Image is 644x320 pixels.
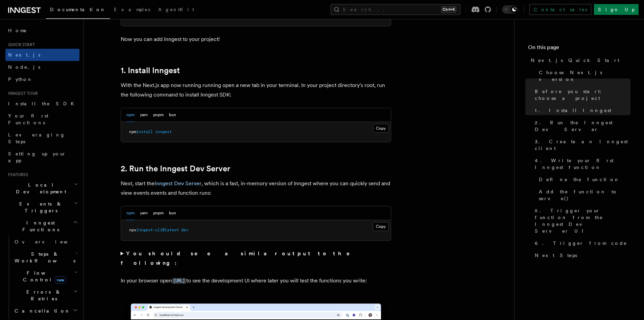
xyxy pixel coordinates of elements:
[140,108,148,122] button: yarn
[5,148,79,167] a: Setting up your app
[172,277,186,284] a: [URL]
[539,188,630,202] span: Add the function to serve()
[121,249,391,268] summary: You should see a similar output to the following:
[169,108,176,122] button: bun
[532,85,630,104] a: Before you start: choose a project
[129,129,136,134] span: npm
[532,154,630,173] a: 4. Write your first Inngest function
[441,6,456,13] kbd: Ctrl+K
[12,267,79,286] button: Flow Controlnew
[8,77,33,82] span: Python
[535,88,630,102] span: Before you start: choose a project
[121,179,391,198] p: Next, start the , which is a fast, in-memory version of Inngest where you can quickly send and vi...
[535,207,630,234] span: 5. Trigger your function from the Inngest Dev Server UI
[535,107,611,114] span: 1. Install Inngest
[535,157,630,171] span: 4. Write your first Inngest function
[153,206,164,220] button: pnpm
[5,200,74,214] span: Events & Triggers
[8,101,78,106] span: Install the SDK
[50,7,106,12] span: Documentation
[536,66,630,85] a: Choose Next.js version
[532,249,630,261] a: Next Steps
[153,108,164,122] button: pnpm
[373,222,389,231] button: Copy
[532,116,630,135] a: 2. Run the Inngest Dev Server
[5,172,28,177] span: Features
[12,289,73,302] span: Errors & Retries
[8,113,48,125] span: Your first Functions
[528,43,630,54] h4: On this page
[121,66,180,75] a: 1. Install Inngest
[121,250,360,266] strong: You should see a similar output to the following:
[140,206,148,220] button: yarn
[136,129,153,134] span: install
[154,2,198,18] a: AgentKit
[535,240,627,247] span: 6. Trigger from code
[158,7,194,12] span: AgentKit
[5,182,74,195] span: Local Development
[181,228,188,232] span: dev
[8,27,27,34] span: Home
[5,42,35,47] span: Quick start
[535,138,630,152] span: 3. Create an Inngest client
[5,110,79,129] a: Your first Functions
[5,217,79,236] button: Inngest Functions
[532,205,630,237] a: 5. Trigger your function from the Inngest Dev Server UI
[5,179,79,198] button: Local Development
[8,151,66,163] span: Setting up your app
[8,52,40,58] span: Next.js
[539,69,630,83] span: Choose Next.js version
[155,129,172,134] span: inngest
[535,119,630,133] span: 2. Run the Inngest Dev Server
[5,73,79,85] a: Python
[502,5,518,14] button: Toggle dark mode
[12,248,79,267] button: Steps & Workflows
[121,81,391,100] p: With the Next.js app now running running open a new tab in your terminal. In your project directo...
[114,7,150,12] span: Examples
[5,61,79,73] a: Node.js
[12,305,79,317] button: Cancellation
[8,132,65,144] span: Leveraging Steps
[539,176,620,183] span: Define the function
[46,2,110,19] a: Documentation
[169,206,176,220] button: bun
[12,236,79,248] a: Overview
[532,135,630,154] a: 3. Create an Inngest client
[529,4,591,15] a: Contact sales
[12,270,74,283] span: Flow Control
[531,57,619,64] span: Next.js Quick Start
[154,180,201,187] a: Inngest Dev Server
[535,252,577,259] span: Next Steps
[136,228,179,232] span: inngest-cli@latest
[15,239,84,244] span: Overview
[126,206,135,220] button: npm
[532,104,630,116] a: 1. Install Inngest
[5,219,73,233] span: Inngest Functions
[126,108,135,122] button: npm
[5,24,79,37] a: Home
[532,237,630,249] a: 6. Trigger from code
[528,54,630,66] a: Next.js Quick Start
[12,307,70,314] span: Cancellation
[55,276,66,284] span: new
[536,173,630,186] a: Define the function
[5,98,79,110] a: Install the SDK
[110,2,154,18] a: Examples
[331,4,460,15] button: Search...Ctrl+K
[172,278,186,284] code: [URL]
[121,164,230,173] a: 2. Run the Inngest Dev Server
[5,198,79,217] button: Events & Triggers
[12,286,79,305] button: Errors & Retries
[594,4,639,15] a: Sign Up
[121,276,391,286] p: In your browser open to see the development UI where later you will test the functions you write:
[129,228,136,232] span: npx
[5,91,38,96] span: Inngest tour
[373,124,389,133] button: Copy
[5,129,79,148] a: Leveraging Steps
[12,251,75,264] span: Steps & Workflows
[8,64,40,70] span: Node.js
[5,49,79,61] a: Next.js
[121,35,391,44] p: Now you can add Inngest to your project!
[536,186,630,205] a: Add the function to serve()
